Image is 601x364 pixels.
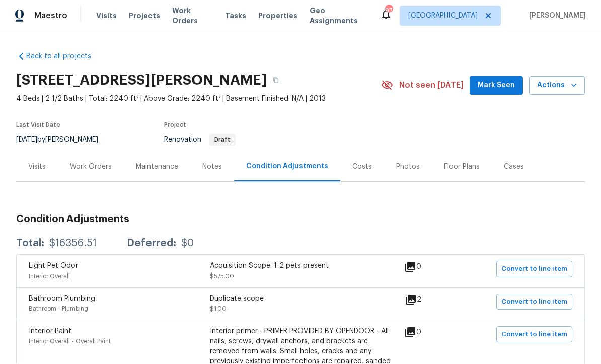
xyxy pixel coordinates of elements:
[258,11,297,21] span: Properties
[225,13,246,20] span: Tasks
[210,261,391,271] div: Acquisition Scope: 1-2 pets present
[28,162,46,172] div: Visits
[404,327,454,339] div: 0
[501,264,567,276] span: Convert to line item
[496,261,572,278] button: Convert to line item
[405,294,454,306] div: 2
[496,327,572,343] button: Convert to line item
[210,294,391,304] div: Duplicate scope
[444,162,480,172] div: Floor Plans
[310,6,368,26] span: Geo Assignments
[16,94,381,104] span: 4 Beds | 2 1/2 Baths | Total: 2240 ft² | Above Grade: 2240 ft² | Basement Finished: N/A | 2013
[504,162,524,172] div: Cases
[96,11,117,21] span: Visits
[470,77,523,96] button: Mark Seen
[29,274,70,280] span: Interior Overall
[501,297,567,308] span: Convert to line item
[210,274,234,280] span: $575.00
[29,296,95,303] span: Bathroom Plumbing
[404,261,454,274] div: 0
[29,306,88,312] span: Bathroom - Plumbing
[29,328,71,335] span: Interior Paint
[181,239,194,249] div: $0
[478,80,515,93] span: Mark Seen
[16,76,267,86] h2: [STREET_ADDRESS][PERSON_NAME]
[127,239,176,249] div: Deferred:
[385,6,392,16] div: 97
[202,162,222,172] div: Notes
[496,294,572,310] button: Convert to line item
[396,162,420,172] div: Photos
[399,81,464,91] span: Not seen [DATE]
[129,11,160,21] span: Projects
[529,77,585,96] button: Actions
[537,80,577,93] span: Actions
[501,329,567,341] span: Convert to line item
[210,306,227,312] span: $1.00
[70,162,112,172] div: Work Orders
[34,11,67,21] span: Maestro
[352,162,372,172] div: Costs
[16,215,585,225] h3: Condition Adjustments
[29,263,78,270] span: Light Pet Odor
[49,239,97,249] div: $16356.51
[16,122,60,128] span: Last Visit Date
[16,239,44,249] div: Total:
[164,122,186,128] span: Project
[16,52,113,62] a: Back to all projects
[16,137,37,144] span: [DATE]
[267,72,285,90] button: Copy Address
[29,339,111,345] span: Interior Overall - Overall Paint
[16,134,110,146] div: by [PERSON_NAME]
[172,6,213,26] span: Work Orders
[525,11,586,21] span: [PERSON_NAME]
[408,11,478,21] span: [GEOGRAPHIC_DATA]
[246,162,328,172] div: Condition Adjustments
[210,137,235,143] span: Draft
[164,137,236,144] span: Renovation
[136,162,178,172] div: Maintenance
